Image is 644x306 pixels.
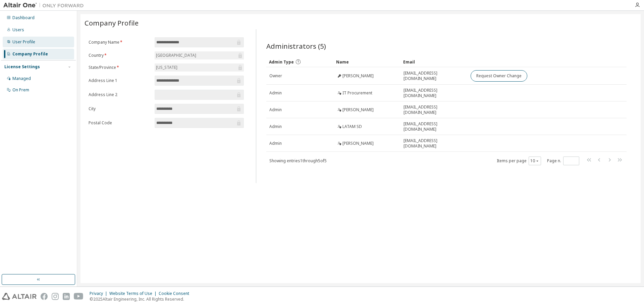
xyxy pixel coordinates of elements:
[74,293,84,300] img: youtube.svg
[497,157,541,165] span: Items per page
[85,18,139,28] span: Company Profile
[155,52,197,59] div: [GEOGRAPHIC_DATA]
[12,51,48,57] div: Company Profile
[342,107,374,113] span: [PERSON_NAME]
[89,78,151,83] label: Address Line 1
[403,56,465,67] div: Email
[155,51,244,59] div: [GEOGRAPHIC_DATA]
[269,124,282,129] span: Admin
[342,90,372,96] span: IT Procurement
[404,104,465,115] span: [EMAIL_ADDRESS][DOMAIN_NAME]
[336,56,398,67] div: Name
[269,59,294,65] span: Admin Type
[41,293,48,300] img: facebook.svg
[89,120,151,126] label: Postal Code
[155,63,244,72] div: [US_STATE]
[90,291,109,296] div: Privacy
[89,40,151,45] label: Company Name
[155,64,178,71] div: [US_STATE]
[342,141,374,146] span: [PERSON_NAME]
[89,92,151,97] label: Address Line 2
[266,41,326,51] span: Administrators (5)
[63,293,70,300] img: linkedin.svg
[342,124,362,129] span: LATAM SD
[269,107,282,113] span: Admin
[12,27,24,33] div: Users
[12,39,35,45] div: User Profile
[404,88,465,98] span: [EMAIL_ADDRESS][DOMAIN_NAME]
[547,157,579,165] span: Page n.
[52,293,59,300] img: instagram.svg
[471,70,527,82] button: Request Owner Change
[159,291,193,296] div: Cookie Consent
[404,138,465,149] span: [EMAIL_ADDRESS][DOMAIN_NAME]
[12,87,29,93] div: On Prem
[89,65,151,70] label: State/Province
[404,71,465,81] span: [EMAIL_ADDRESS][DOMAIN_NAME]
[269,73,282,79] span: Owner
[269,158,327,164] span: Showing entries 1 through 5 of 5
[530,158,539,164] button: 10
[89,106,151,112] label: City
[3,2,87,9] img: Altair One
[4,64,40,70] div: License Settings
[109,291,159,296] div: Website Terms of Use
[12,76,31,81] div: Managed
[269,141,282,146] span: Admin
[269,90,282,96] span: Admin
[12,15,35,20] div: Dashboard
[90,296,193,302] p: © 2025 Altair Engineering, Inc. All Rights Reserved.
[89,53,151,58] label: Country
[2,293,37,300] img: altair_logo.svg
[342,73,374,79] span: [PERSON_NAME]
[404,121,465,132] span: [EMAIL_ADDRESS][DOMAIN_NAME]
